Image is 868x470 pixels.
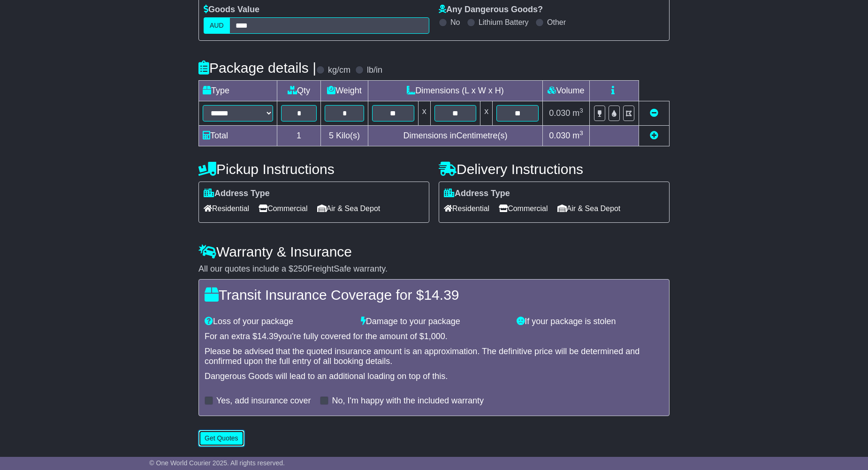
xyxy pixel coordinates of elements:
label: AUD [204,17,230,34]
div: All our quotes include a $ FreightSafe warranty. [198,264,670,274]
span: 0.030 [549,108,570,118]
label: No, I'm happy with the included warranty [332,396,484,406]
div: If your package is stolen [512,317,668,327]
td: x [480,101,493,126]
button: Get Quotes [198,430,244,447]
span: 250 [293,264,307,273]
label: Lithium Battery [479,18,529,27]
h4: Package details | [198,60,316,76]
td: Weight [321,81,368,101]
h4: Pickup Instructions [198,161,429,177]
label: kg/cm [328,65,350,76]
span: Commercial [499,201,548,216]
label: Any Dangerous Goods? [439,5,543,15]
label: Yes, add insurance cover [216,396,311,406]
label: Goods Value [204,5,259,15]
td: Dimensions in Centimetre(s) [368,126,542,146]
sup: 3 [579,107,583,114]
span: Commercial [259,201,307,216]
sup: 3 [579,129,583,136]
span: 1,000 [424,332,445,341]
td: Volume [542,81,589,101]
div: For an extra $ you're fully covered for the amount of $ . [205,332,663,342]
label: Other [547,18,566,27]
span: © One World Courier 2025. All rights reserved. [149,459,285,467]
td: 1 [277,126,321,146]
div: Loss of your package [200,317,356,327]
td: x [418,101,430,126]
div: Please be advised that the quoted insurance amount is an approximation. The definitive price will... [205,347,663,367]
td: Type [199,81,277,101]
td: Total [199,126,277,146]
span: 14.39 [257,332,278,341]
span: Air & Sea Depot [557,201,621,216]
div: Dangerous Goods will lead to an additional loading on top of this. [205,371,663,382]
a: Add new item [650,131,658,140]
span: Air & Sea Depot [317,201,381,216]
label: lb/in [367,65,382,76]
span: Residential [444,201,489,216]
span: m [572,131,583,140]
span: m [572,108,583,118]
h4: Delivery Instructions [439,161,670,177]
a: Remove this item [650,108,658,118]
td: Kilo(s) [321,126,368,146]
span: 14.39 [424,287,459,303]
span: 0.030 [549,131,570,140]
div: Damage to your package [356,317,512,327]
td: Qty [277,81,321,101]
span: Residential [204,201,249,216]
h4: Transit Insurance Coverage for $ [205,287,663,303]
label: No [450,18,460,27]
td: Dimensions (L x W x H) [368,81,542,101]
label: Address Type [204,189,270,199]
label: Address Type [444,189,510,199]
span: 5 [329,131,334,140]
h4: Warranty & Insurance [198,244,670,259]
